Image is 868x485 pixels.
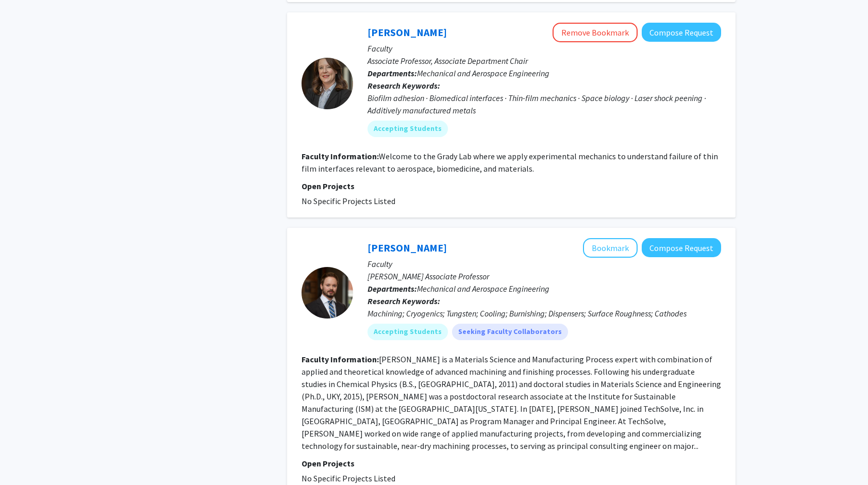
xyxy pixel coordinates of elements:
[368,92,721,116] div: Biofilm adhesion · Biomedical interfaces · Thin-film mechanics · Space biology · Laser shock peen...
[368,55,721,67] p: Associate Professor, Associate Department Chair
[417,283,549,294] span: Mechanical and Aerospace Engineering
[8,439,44,477] iframe: Chat
[368,258,721,270] p: Faculty
[302,151,379,161] b: Faculty Information:
[302,354,379,364] b: Faculty Information:
[302,473,395,483] span: No Specific Projects Listed
[417,68,549,78] span: Mechanical and Aerospace Engineering
[302,354,721,451] fg-read-more: [PERSON_NAME] is a Materials Science and Manufacturing Process expert with combination of applied...
[642,238,721,257] button: Compose Request to Julius Schoop
[302,151,718,174] fg-read-more: Welcome to the Grady Lab where we apply experimental mechanics to understand failure of thin film...
[368,26,447,39] a: [PERSON_NAME]
[302,180,721,192] p: Open Projects
[368,324,448,340] mat-chip: Accepting Students
[302,196,395,206] span: No Specific Projects Listed
[553,23,638,42] button: Remove Bookmark
[452,324,568,340] mat-chip: Seeking Faculty Collaborators
[368,283,417,294] b: Departments:
[302,457,721,470] p: Open Projects
[368,307,721,320] div: Machining; Cryogenics; Tungsten; Cooling; Burnishing; Dispensers; Surface Roughness; Cathodes
[368,121,448,137] mat-chip: Accepting Students
[368,296,440,306] b: Research Keywords:
[368,270,721,282] p: [PERSON_NAME] Associate Professor
[368,68,417,78] b: Departments:
[583,238,638,258] button: Add Julius Schoop to Bookmarks
[642,23,721,42] button: Compose Request to Martha Grady
[368,80,440,91] b: Research Keywords:
[368,241,447,254] a: [PERSON_NAME]
[368,42,721,55] p: Faculty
